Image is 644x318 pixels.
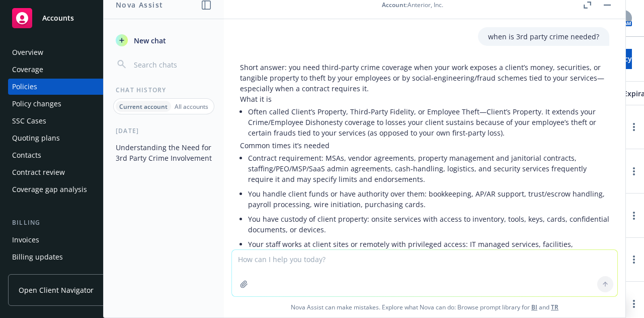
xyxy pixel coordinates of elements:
[628,253,640,266] a: more
[12,44,43,60] div: Overview
[8,44,133,60] a: Overview
[628,298,640,310] a: more
[248,237,609,262] li: Your staff works at client sites or remotely with privileged access: IT managed services, facilit...
[240,62,609,94] p: Short answer: you need third‑party crime coverage when your work exposes a client’s money, securi...
[382,1,406,9] span: Account
[628,210,640,222] a: more
[382,1,443,9] div: : Anterior, Inc.
[248,212,609,237] li: You have custody of client property: onsite services with access to inventory, tools, keys, cards...
[248,104,609,140] li: Often called Client’s Property, Third‑Party Fidelity, or Employee Theft—Client’s Property. It ext...
[248,186,609,212] li: You handle client funds or have authority over them: bookkeeping, AP/AR support, trust/escrow han...
[112,139,216,166] button: Understanding the Need for 3rd Party Crime Involvement
[12,79,37,95] div: Policies
[12,130,60,146] div: Quoting plans
[12,232,39,248] div: Invoices
[8,249,133,265] a: Billing updates
[8,181,133,198] a: Coverage gap analysis
[12,181,87,198] div: Coverage gap analysis
[175,102,208,111] p: All accounts
[8,130,133,146] a: Quoting plans
[19,285,94,295] span: Open Client Navigator
[551,303,558,311] a: TR
[104,86,224,94] div: Chat History
[8,4,133,32] a: Accounts
[12,249,63,265] div: Billing updates
[112,31,216,49] button: New chat
[8,96,133,112] a: Policy changes
[12,147,41,163] div: Contacts
[8,113,133,129] a: SSC Cases
[8,79,133,95] a: Policies
[12,96,61,112] div: Policy changes
[8,147,133,163] a: Contacts
[488,31,599,42] p: when is 3rd party crime needed?
[132,57,212,72] input: Search chats
[12,61,43,78] div: Coverage
[119,102,168,111] p: Current account
[248,151,609,186] li: Contract requirement: MSAs, vendor agreements, property management and janitorial contracts, staf...
[8,61,133,78] a: Coverage
[42,14,74,22] span: Accounts
[132,35,166,46] span: New chat
[8,164,133,180] a: Contract review
[628,121,640,133] a: more
[12,113,46,129] div: SSC Cases
[628,165,640,177] a: more
[12,164,65,180] div: Contract review
[240,94,609,104] p: What it is
[228,297,621,317] span: Nova Assist can make mistakes. Explore what Nova can do: Browse prompt library for and
[531,303,537,311] a: BI
[8,218,133,228] div: Billing
[8,232,133,248] a: Invoices
[240,140,609,151] p: Common times it’s needed
[104,126,224,135] div: [DATE]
